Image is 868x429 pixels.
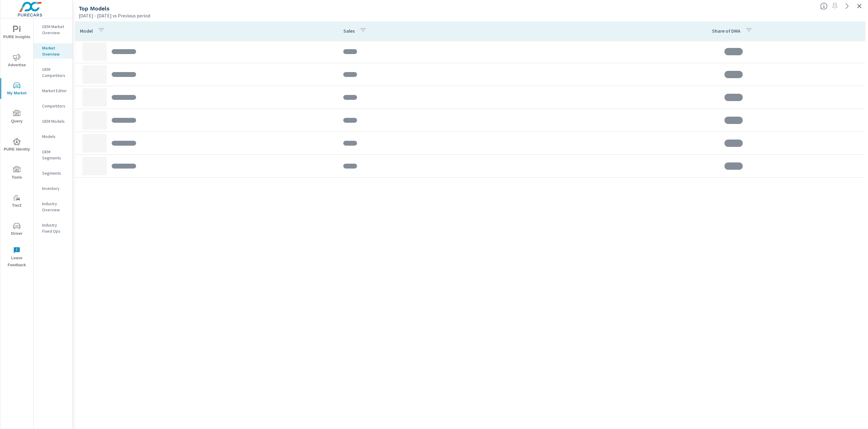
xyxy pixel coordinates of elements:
div: Market Overview [34,43,72,59]
span: Query [2,110,31,125]
p: Market Editor [42,88,67,94]
p: Segments [42,170,67,176]
div: OEM Segments [34,147,72,162]
p: Competitors [42,103,67,109]
p: OEM Models [42,118,67,124]
div: Market Editor [34,86,72,95]
span: Driver [2,222,31,237]
span: Tier2 [2,194,31,209]
span: Select a preset date range to save this widget [830,1,840,11]
div: Models [34,132,72,141]
button: Exit Fullscreen [855,1,864,11]
p: Share of DMA [712,28,740,34]
p: OEM Competitors [42,66,67,78]
p: Industry Fixed Ops [42,222,67,234]
div: Industry Fixed Ops [34,220,72,236]
p: Sales [343,28,355,34]
div: Competitors [34,101,72,111]
p: Industry Overview [42,201,67,213]
a: See more details in report [842,1,852,11]
span: PURE Identity [2,138,31,153]
div: Segments [34,169,72,178]
p: Model [80,28,93,34]
p: Models [42,133,67,140]
span: Advertise [2,54,31,69]
p: Inventory [42,185,67,191]
span: My Market [2,82,31,97]
div: Inventory [34,184,72,193]
p: [DATE] - [DATE] vs Previous period [79,12,150,19]
div: nav menu [0,18,33,271]
span: Tools [2,166,31,181]
span: Leave Feedback [2,247,31,269]
h5: Top Models [79,5,110,12]
span: Find the biggest opportunities within your model lineup nationwide. [Source: Market registration ... [820,2,828,10]
span: PURE Insights [2,26,31,41]
p: OEM Market Overview [42,24,67,36]
p: Market Overview [42,45,67,57]
div: OEM Market Overview [34,22,72,37]
div: Industry Overview [34,199,72,214]
div: OEM Competitors [34,65,72,80]
p: OEM Segments [42,149,67,161]
div: OEM Models [34,117,72,126]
